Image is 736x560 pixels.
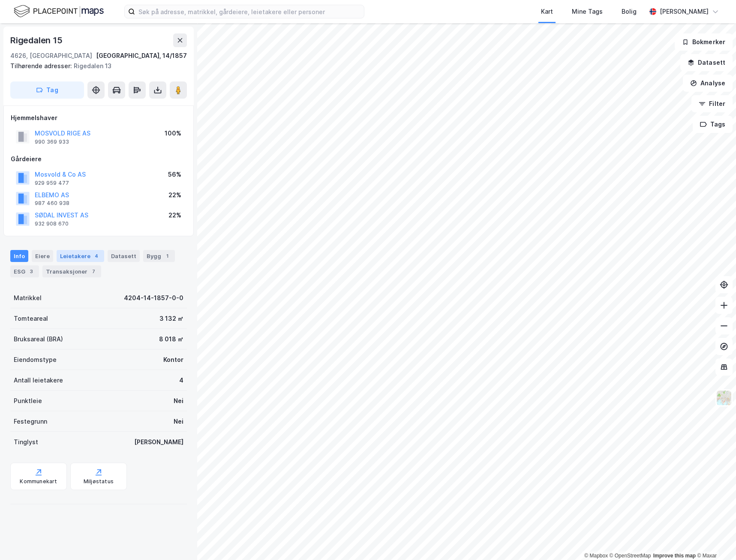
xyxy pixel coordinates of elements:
[42,265,101,277] div: Transaksjoner
[693,116,733,133] button: Tags
[653,553,696,559] a: Improve this map
[10,51,92,61] div: 4626, [GEOGRAPHIC_DATA]
[165,128,181,138] div: 100%
[168,210,181,220] div: 22%
[159,313,183,324] div: 3 132 ㎡
[622,6,637,17] div: Bolig
[179,375,183,385] div: 4
[10,250,28,262] div: Info
[716,390,732,406] img: Z
[84,478,114,485] div: Miljøstatus
[27,267,36,276] div: 3
[20,478,57,485] div: Kommunekart
[174,396,183,406] div: Nei
[35,138,69,145] div: 990 369 933
[14,396,42,406] div: Punktleie
[14,293,42,303] div: Matrikkel
[11,154,186,164] div: Gårdeiere
[10,61,180,71] div: Rigedalen 13
[32,250,53,262] div: Eiere
[168,190,181,200] div: 22%
[14,313,48,324] div: Tomteareal
[14,375,63,385] div: Antall leietakere
[108,250,140,262] div: Datasett
[675,33,733,51] button: Bokmerker
[10,265,39,277] div: ESG
[660,6,709,17] div: [PERSON_NAME]
[693,519,736,560] iframe: Chat Widget
[92,252,101,260] div: 4
[14,437,38,447] div: Tinglyst
[10,81,84,99] button: Tag
[14,355,57,365] div: Eiendomstype
[35,220,69,227] div: 932 908 670
[57,250,104,262] div: Leietakere
[610,553,651,559] a: OpenStreetMap
[14,334,63,344] div: Bruksareal (BRA)
[683,75,733,92] button: Analyse
[14,4,104,19] img: logo.f888ab2527a4732fd821a326f86c7f29.svg
[691,95,733,112] button: Filter
[35,200,69,207] div: 987 460 938
[163,355,183,365] div: Kontor
[572,6,603,17] div: Mine Tags
[10,62,74,69] span: Tilhørende adresser:
[11,113,186,123] div: Hjemmelshaver
[159,334,183,344] div: 8 018 ㎡
[143,250,175,262] div: Bygg
[174,416,183,427] div: Nei
[163,252,171,260] div: 1
[584,553,608,559] a: Mapbox
[10,33,64,47] div: Rigedalen 15
[124,293,183,303] div: 4204-14-1857-0-0
[134,437,183,447] div: [PERSON_NAME]
[89,267,98,276] div: 7
[96,51,187,61] div: [GEOGRAPHIC_DATA], 14/1857
[168,169,181,180] div: 56%
[541,6,553,17] div: Kart
[135,5,364,18] input: Søk på adresse, matrikkel, gårdeiere, leietakere eller personer
[35,180,69,187] div: 929 959 477
[680,54,733,71] button: Datasett
[14,416,47,427] div: Festegrunn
